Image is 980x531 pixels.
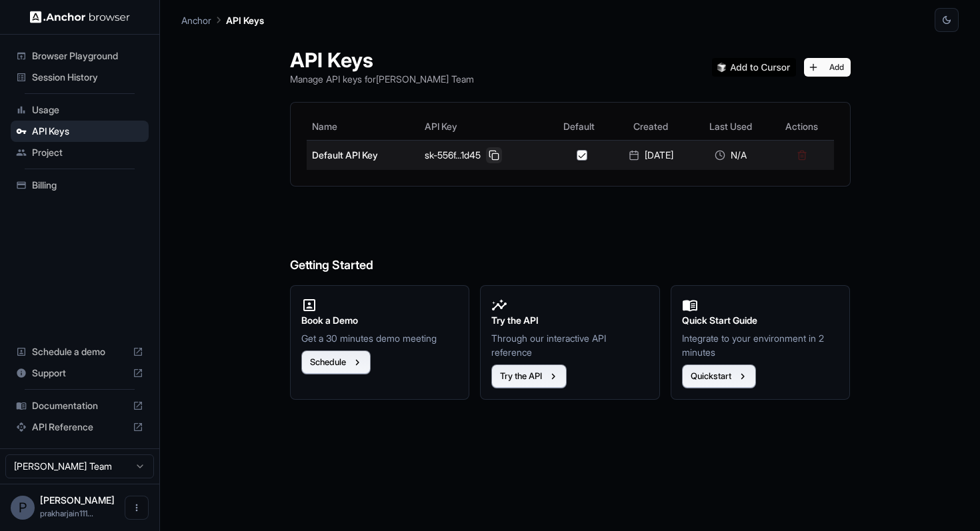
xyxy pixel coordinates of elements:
[712,58,796,77] img: Add anchorbrowser MCP server to Cursor
[32,345,127,358] span: Schedule a demo
[770,113,834,140] th: Actions
[11,416,149,438] div: API Reference
[32,366,127,380] span: Support
[11,496,35,520] div: P
[491,364,567,388] button: Try the API
[30,11,130,23] img: Anchor Logo
[11,45,149,67] div: Browser Playground
[301,313,459,328] h2: Book a Demo
[32,71,143,84] span: Session History
[307,113,419,140] th: Name
[11,121,149,142] div: API Keys
[11,362,149,384] div: Support
[40,494,115,506] span: Prakhar Jain
[32,125,143,138] span: API Keys
[11,99,149,121] div: Usage
[11,67,149,88] div: Session History
[697,149,765,162] div: N/A
[290,48,474,72] h1: API Keys
[804,58,851,77] button: Add
[615,149,686,162] div: [DATE]
[301,331,459,345] p: Get a 30 minutes demo meeting
[491,313,649,328] h2: Try the API
[32,420,127,434] span: API Reference
[290,72,474,86] p: Manage API keys for [PERSON_NAME] Team
[610,113,691,140] th: Created
[11,142,149,163] div: Project
[682,364,756,388] button: Quickstart
[181,13,211,27] p: Anchor
[226,13,264,27] p: API Keys
[290,203,851,275] h6: Getting Started
[682,331,839,359] p: Integrate to your environment in 2 minutes
[40,508,93,518] span: prakharjain1114@gmail.com
[32,399,127,412] span: Documentation
[682,313,839,328] h2: Quick Start Guide
[11,341,149,362] div: Schedule a demo
[307,140,419,170] td: Default API Key
[32,49,143,63] span: Browser Playground
[125,496,149,520] button: Open menu
[181,13,264,27] nav: breadcrumb
[425,147,543,163] div: sk-556f...1d45
[32,146,143,159] span: Project
[11,395,149,416] div: Documentation
[32,103,143,117] span: Usage
[301,350,371,374] button: Schedule
[486,147,502,163] button: Copy API key
[491,331,649,359] p: Through our interactive API reference
[691,113,770,140] th: Last Used
[549,113,611,140] th: Default
[11,175,149,196] div: Billing
[419,113,549,140] th: API Key
[32,179,143,192] span: Billing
